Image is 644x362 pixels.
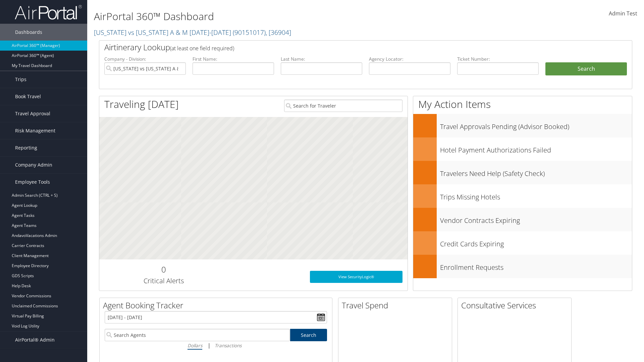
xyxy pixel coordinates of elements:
h2: Agent Booking Tracker [103,300,332,311]
h3: Credit Cards Expiring [440,236,632,249]
span: Dashboards [15,24,42,41]
h3: Trips Missing Hotels [440,189,632,202]
h3: Vendor Contracts Expiring [440,213,632,225]
h2: Travel Spend [342,300,452,311]
label: Company - Division: [104,56,186,62]
h1: AirPortal 360™ Dashboard [94,9,456,23]
span: Company Admin [15,157,52,173]
span: (at least one field required) [170,45,234,52]
i: Dollars [187,342,202,349]
h2: Consultative Services [461,300,571,311]
a: View SecurityLogic® [310,271,402,283]
span: Trips [15,71,26,88]
h1: Traveling [DATE] [104,97,179,111]
span: Travel Approval [15,105,50,122]
a: Travel Approvals Pending (Advisor Booked) [413,114,632,137]
a: Vendor Contracts Expiring [413,208,632,231]
h2: 0 [104,264,223,275]
a: Admin Test [609,3,637,24]
i: Transactions [215,342,241,349]
span: AirPortal® Admin [15,331,55,348]
a: Credit Cards Expiring [413,231,632,255]
h3: Critical Alerts [104,276,223,286]
span: , [ 36904 ] [266,28,291,37]
label: Agency Locator: [369,56,450,62]
h1: My Action Items [413,97,632,111]
h2: Airtinerary Lookup [104,42,583,53]
h3: Travelers Need Help (Safety Check) [440,166,632,178]
input: Search Agents [105,329,290,341]
h3: Hotel Payment Authorizations Failed [440,142,632,155]
input: Search for Traveler [284,100,402,112]
img: airportal-logo.png [15,4,82,20]
span: Employee Tools [15,174,50,190]
a: Trips Missing Hotels [413,184,632,208]
button: Search [545,62,627,76]
span: Admin Test [609,10,637,17]
label: Ticket Number: [457,56,539,62]
span: Reporting [15,139,37,156]
a: Enrollment Requests [413,255,632,278]
div: | [105,341,327,350]
span: ( 90151017 ) [233,28,266,37]
span: Book Travel [15,88,41,105]
h3: Enrollment Requests [440,259,632,272]
a: Hotel Payment Authorizations Failed [413,137,632,161]
a: Search [290,329,327,341]
label: Last Name: [281,56,362,62]
h3: Travel Approvals Pending (Advisor Booked) [440,119,632,131]
a: [US_STATE] vs [US_STATE] A & M [DATE]-[DATE] [94,28,291,37]
span: Risk Management [15,122,55,139]
a: Travelers Need Help (Safety Check) [413,161,632,184]
label: First Name: [193,56,274,62]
